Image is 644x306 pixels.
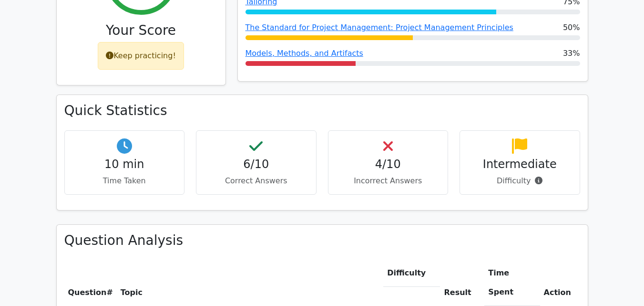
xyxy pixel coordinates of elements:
[468,175,572,187] p: Difficulty
[64,232,580,249] h3: Question Analysis
[72,158,177,171] h4: 10 min
[72,175,177,187] p: Time Taken
[245,49,363,58] a: Models, Methods, and Artifacts
[64,22,218,39] h3: Your Score
[204,158,308,171] h4: 6/10
[484,260,540,306] th: Time Spent
[563,48,580,59] span: 33%
[336,175,440,187] p: Incorrect Answers
[468,158,572,171] h4: Intermediate
[245,23,513,32] a: The Standard for Project Management: Project Management Principles
[540,260,580,306] th: Action
[117,260,383,306] th: Topic
[98,42,184,70] div: Keep practicing!
[336,158,440,171] h4: 4/10
[440,260,484,306] th: Result
[204,175,308,187] p: Correct Answers
[68,288,107,297] span: Question
[64,260,117,306] th: #
[383,260,440,287] th: Difficulty
[563,22,580,33] span: 50%
[64,103,580,119] h3: Quick Statistics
